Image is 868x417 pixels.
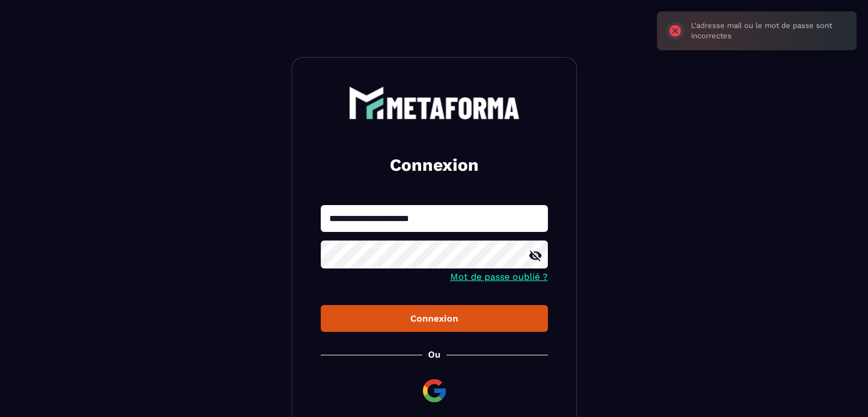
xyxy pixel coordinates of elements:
[321,86,548,119] a: logo
[349,86,520,119] img: logo
[321,305,548,332] button: Connexion
[421,377,448,404] img: google
[334,154,534,177] h2: Connexion
[330,313,539,324] div: Connexion
[450,271,548,282] a: Mot de passe oublié ?
[428,349,441,360] p: Ou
